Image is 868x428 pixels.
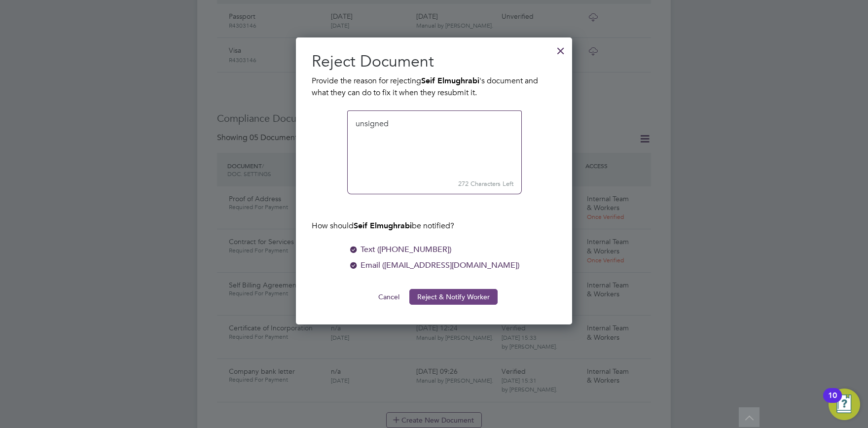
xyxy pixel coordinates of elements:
[829,389,860,420] button: Open Resource Center, 10 new notifications
[347,174,522,194] small: 272 Characters Left
[370,289,407,305] button: Cancel
[361,259,519,271] div: Email ([EMAIL_ADDRESS][DOMAIN_NAME])
[354,221,412,230] b: Seif Elmughrabi
[421,76,479,85] b: Seif Elmughrabi
[312,75,556,99] p: Provide the reason for rejecting 's document and what they can do to fix it when they resubmit it.
[361,244,451,255] div: Text ([PHONE_NUMBER])
[312,51,556,72] h2: Reject Document
[409,289,498,305] button: Reject & Notify Worker
[312,220,556,232] p: How should be notified?
[828,395,837,408] div: 10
